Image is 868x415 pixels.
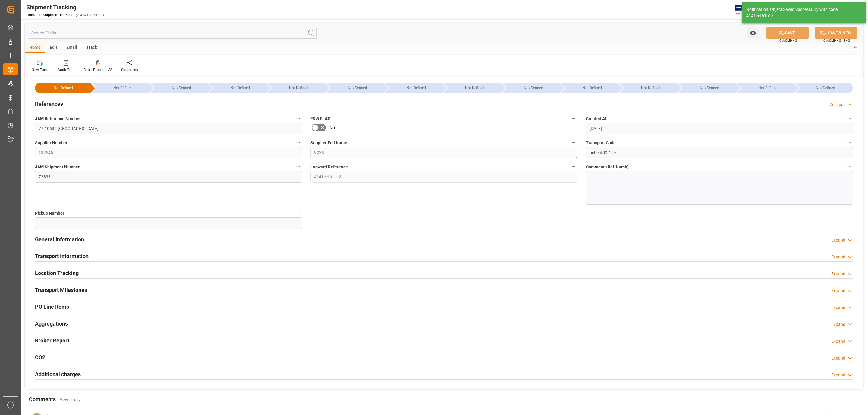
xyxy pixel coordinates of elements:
[801,83,850,93] div: --Not Defined--
[156,83,207,93] div: --Not Defined--
[60,398,80,402] a: View History
[35,336,69,345] h2: Broker Report
[831,321,845,328] div: Expand
[310,147,577,158] textarea: Covid
[561,83,618,93] div: --Not Defined--
[443,83,501,93] div: --Not Defined--
[35,83,90,93] div: --Not Defined--
[45,43,62,53] div: Edit
[43,13,74,17] a: Shipment Tracking
[35,164,80,170] span: JAM Shipment Number
[32,67,49,73] div: New Form
[831,288,845,294] div: Expand
[83,67,112,73] div: Book Timeslot V2
[35,252,89,260] h2: Transport Information
[586,116,606,122] span: Created At
[35,100,63,108] h2: References
[294,209,302,217] button: Pickup Number
[586,123,853,134] input: DD-MM-YYYY
[449,83,501,93] div: --Not Defined--
[121,67,138,73] div: Share Link
[215,83,266,93] div: --Not Defined--
[28,27,317,39] input: Search Fields
[743,83,794,93] div: --Not Defined--
[508,83,559,93] div: --Not Defined--
[795,83,853,93] div: --Not Defined--
[845,114,853,122] button: Created At
[326,83,383,93] div: --Not Defined--
[209,83,266,93] div: --Not Defined--
[35,116,81,122] span: JAM Reference Number
[737,83,794,93] div: --Not Defined--
[35,353,45,361] h2: CO2
[294,114,302,122] button: JAM Reference Number
[831,372,845,378] div: Expand
[502,83,559,93] div: --Not Defined--
[294,163,302,170] button: JAM Shipment Number
[35,269,79,277] h2: Location Tracking
[625,83,676,93] div: --Not Defined--
[391,83,442,93] div: --Not Defined--
[779,38,797,43] span: Ctrl/CMD + S
[294,139,302,146] button: Supplier Number
[678,83,735,93] div: --Not Defined--
[586,140,616,146] span: Transport Code
[35,140,68,146] span: Supplier Number
[82,43,102,53] div: Track
[97,83,149,93] div: --Not Defined--
[273,83,325,93] div: --Not Defined--
[747,27,759,39] button: open menu
[619,83,676,93] div: --Not Defined--
[35,370,81,378] h2: Additional charges
[35,286,87,294] h2: Transport Milestones
[823,38,850,43] span: Ctrl/CMD + Shift + S
[329,125,335,131] span: No
[845,163,853,170] button: Comments Ref(Numb)
[746,6,850,19] div: Notification: Object Saved Successfully with code 4141eef61b13
[831,237,845,243] div: Expand
[766,27,809,39] button: SAVE
[310,164,348,170] span: Logward Reference
[26,13,36,17] a: Home
[35,320,68,328] h2: Aggregations
[29,395,56,403] h2: Comments
[831,304,845,311] div: Expand
[831,338,845,345] div: Expand
[35,303,69,311] h2: PO Line Items
[25,43,45,53] div: Home
[586,164,629,170] span: Comments Ref(Numb)
[845,139,853,146] button: Transport Code
[385,83,442,93] div: --Not Defined--
[41,83,86,93] div: --Not Defined--
[58,67,74,73] div: Audit Trail
[310,116,331,122] span: F&W FLAG
[831,254,845,260] div: Expand
[684,83,735,93] div: --Not Defined--
[567,83,618,93] div: --Not Defined--
[570,139,577,146] button: Supplier Full Name
[150,83,207,93] div: --Not Defined--
[91,83,149,93] div: --Not Defined--
[831,271,845,277] div: Expand
[570,114,577,122] button: F&W FLAG
[332,83,383,93] div: --Not Defined--
[570,163,577,170] button: Logward Reference
[26,3,104,12] div: Shipment Tracking
[735,5,756,15] img: Exertis%20JAM%20-%20Email%20Logo.jpg_1722504956.jpg
[831,355,845,361] div: Expand
[829,101,845,108] div: Collapse
[267,83,325,93] div: --Not Defined--
[310,140,347,146] span: Supplier Full Name
[35,235,84,243] h2: General Information
[815,27,857,39] button: SAVE & NEW
[35,210,64,217] span: Pickup Number
[62,43,82,53] div: Email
